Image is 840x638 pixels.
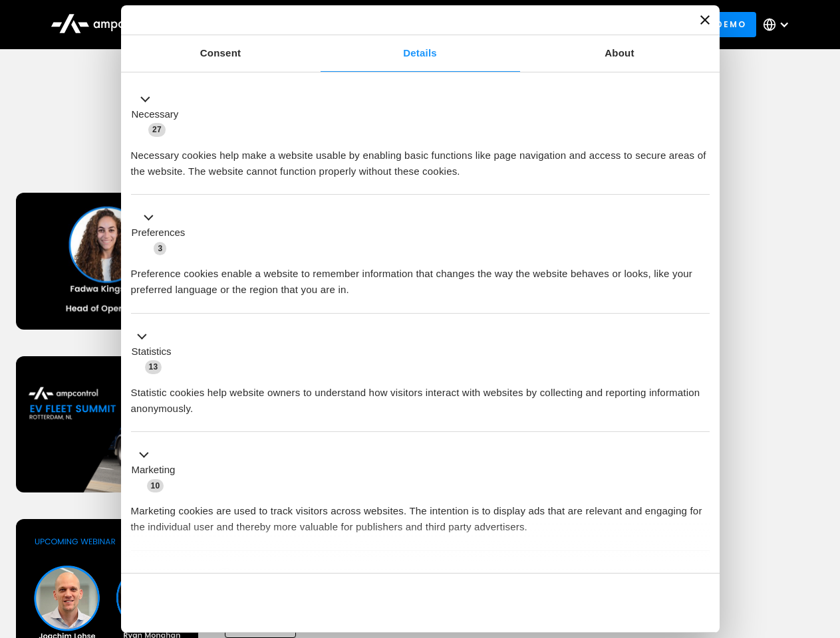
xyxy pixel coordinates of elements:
button: Preferences (3) [131,210,194,257]
span: 10 [147,479,164,492]
label: Statistics [132,344,172,360]
button: Close banner [700,15,710,25]
div: Preference cookies enable a website to remember information that changes the way the website beha... [131,256,710,298]
a: Details [321,35,520,72]
button: Okay [518,584,709,622]
span: 2 [219,568,232,581]
button: Marketing (10) [131,447,184,494]
span: 13 [145,360,162,373]
h1: Upcoming Webinars [16,134,825,166]
div: Necessary cookies help make a website usable by enabling basic functions like page navigation and... [131,138,710,179]
div: Statistic cookies help website owners to understand how visitors interact with websites by collec... [131,375,710,417]
div: Marketing cookies are used to track visitors across websites. The intention is to display ads tha... [131,493,710,535]
label: Marketing [132,463,176,478]
span: 3 [154,242,166,255]
button: Necessary (27) [131,91,187,138]
button: Statistics (13) [131,328,180,375]
label: Necessary [132,107,179,122]
label: Preferences [132,225,186,241]
a: Consent [121,35,321,72]
a: About [520,35,720,72]
button: Unclassified (2) [131,566,240,582]
span: 27 [148,123,166,136]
